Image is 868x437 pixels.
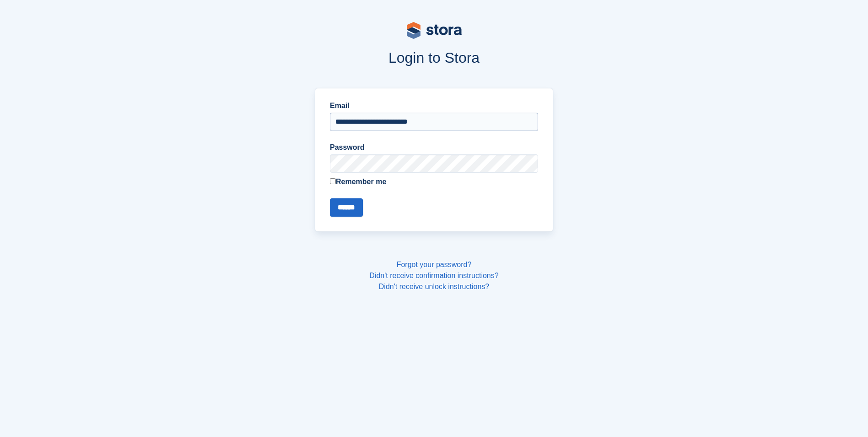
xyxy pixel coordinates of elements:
[330,142,538,153] label: Password
[379,283,489,290] a: Didn't receive unlock instructions?
[330,178,336,184] input: Remember me
[330,176,538,187] label: Remember me
[397,261,472,268] a: Forgot your password?
[369,272,498,279] a: Didn't receive confirmation instructions?
[330,100,538,111] label: Email
[140,49,728,66] h1: Login to Stora
[407,22,462,39] img: stora-logo-53a41332b3708ae10de48c4981b4e9114cc0af31d8433b30ea865607fb682f29.svg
